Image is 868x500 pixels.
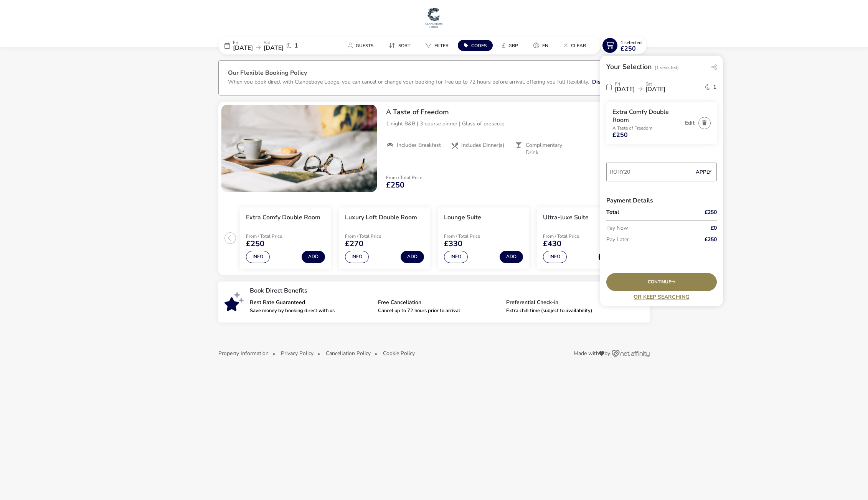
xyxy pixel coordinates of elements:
[500,251,523,263] button: Add
[444,214,481,222] h3: Lounge Suite
[592,78,612,86] button: Dismiss
[601,36,647,54] button: 1 Selected£250
[606,62,652,71] h2: Your Selection
[228,70,640,78] h3: Our Flexible Booking Policy
[543,234,597,238] p: From / Total Price
[281,350,314,356] button: Privacy Policy
[506,300,628,305] p: Preferential Check-in
[326,350,371,356] button: Cancellation Policy
[601,36,650,54] naf-pibe-menu-bar-item: 1 Selected£250
[606,191,717,210] h3: Payment Details
[294,43,298,49] span: 1
[342,40,383,51] naf-pibe-menu-bar-item: Guests
[356,43,373,49] span: Guests
[655,64,679,71] span: (1 Selected)
[496,40,527,51] naf-pibe-menu-bar-item: £GBP
[612,108,681,124] h3: Extra Comfy Double Room
[398,43,410,49] span: Sort
[236,204,335,272] swiper-slide: 1 / 4
[645,82,665,86] p: Sat
[606,210,695,215] p: Total
[221,105,377,192] swiper-slide: 1 / 1
[574,351,610,356] span: Made with by
[434,43,449,49] span: Filter
[383,40,419,51] naf-pibe-menu-bar-item: Sort
[386,181,404,189] span: £250
[615,82,635,86] p: Fri
[606,273,717,291] div: Continue
[527,40,558,51] naf-pibe-menu-bar-item: en
[685,120,695,126] button: Edit
[233,44,253,52] span: [DATE]
[543,240,561,248] span: £430
[612,132,628,138] span: £250
[542,43,548,49] span: en
[648,280,675,285] span: Continue
[264,44,284,52] span: [DATE]
[434,204,533,272] swiper-slide: 3 / 4
[606,222,695,234] p: Pay Now
[527,40,554,51] button: en
[620,39,642,46] span: 1 Selected
[383,40,416,51] button: Sort
[558,40,595,51] naf-pibe-menu-bar-item: Clear
[711,225,717,231] span: £0
[302,251,325,263] button: Add
[264,40,284,45] p: Sat
[606,294,717,300] a: Or Keep Searching
[526,142,573,156] span: Complimentary Drink
[606,234,695,245] p: Pay Later
[424,6,444,29] img: Main Website
[250,308,372,313] p: Save money by booking direct with us
[345,214,417,222] h3: Luxury Loft Double Room
[246,234,300,238] p: From / Total Price
[496,40,524,51] button: £GBP
[218,350,269,356] button: Property Information
[444,234,498,238] p: From / Total Price
[386,108,644,117] h2: A Taste of Freedom
[345,240,363,248] span: £270
[444,240,462,248] span: £330
[606,163,717,181] input: Code
[250,288,634,294] p: Book Direct Benefits
[335,204,434,272] swiper-slide: 2 / 4
[543,214,589,222] h3: Ultra-luxe Suite
[506,308,628,313] p: Extra chill time (subject to availability)
[461,142,504,149] span: Includes Dinner(s)
[345,251,369,263] button: Info
[233,40,253,45] p: Fri
[620,46,636,52] span: £250
[380,102,650,162] div: A Taste of Freedom1 night B&B | 3-course dinner | Glass of proseccoIncludes BreakfastIncludes Din...
[543,251,567,263] button: Info
[228,78,589,86] p: When you book direct with Clandeboye Lodge, you can cancel or change your booking for free up to ...
[397,142,441,149] span: Includes Breakfast
[502,42,505,49] i: £
[444,251,468,263] button: Info
[345,234,399,238] p: From / Total Price
[246,214,320,222] h3: Extra Comfy Double Room
[401,251,424,263] button: Add
[558,40,592,51] button: Clear
[386,175,422,180] p: From / Total Price
[612,126,681,130] p: A Taste of Freedom
[386,120,644,128] p: 1 night B&B | 3-course dinner | Glass of prosecco
[458,40,496,51] naf-pibe-menu-bar-item: Codes
[508,43,518,49] span: GBP
[705,210,717,215] span: £250
[645,85,665,94] span: [DATE]
[383,350,415,356] button: Cookie Policy
[533,204,632,272] swiper-slide: 4 / 4
[606,78,717,96] div: Fri[DATE]Sat[DATE]1
[246,251,270,263] button: Info
[599,251,622,263] button: Add
[615,85,635,94] span: [DATE]
[250,300,372,305] p: Best Rate Guaranteed
[419,40,455,51] button: Filter
[378,308,500,313] p: Cancel up to 72 hours prior to arrival
[378,300,500,305] p: Free Cancellation
[342,40,380,51] button: Guests
[419,40,458,51] naf-pibe-menu-bar-item: Filter
[458,40,493,51] button: Codes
